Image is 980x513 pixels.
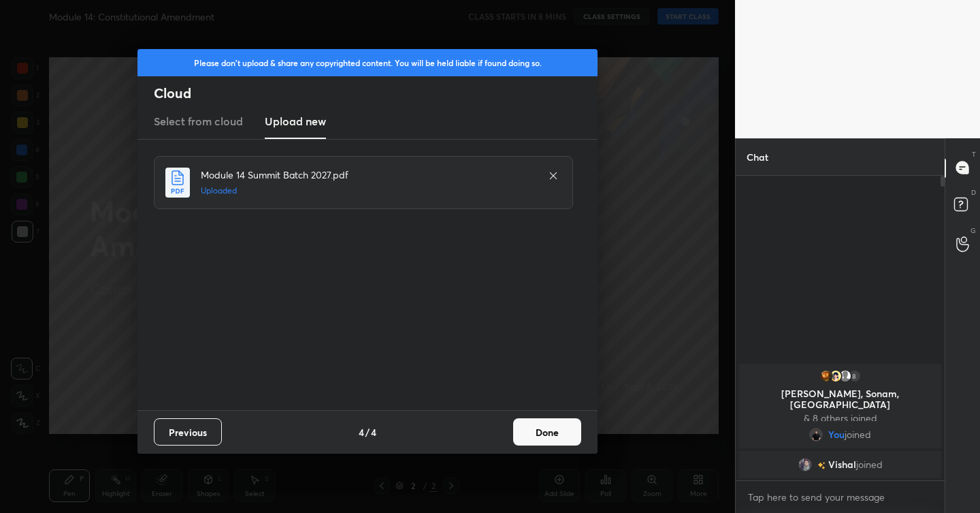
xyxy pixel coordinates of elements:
[154,84,598,102] h2: Cloud
[970,226,976,236] p: G
[848,369,862,383] div: 8
[829,369,843,383] img: 102037269_6C25D34B-E7EE-4A85-B57D-1EC3B0248418.png
[365,425,370,439] h4: /
[154,418,222,446] button: Previous
[747,388,933,410] p: [PERSON_NAME], Sonam, [GEOGRAPHIC_DATA]
[809,428,823,441] img: 8cd94f619250439491894a4a2820ac54.png
[856,459,883,470] span: joined
[736,361,945,481] div: grid
[747,413,933,424] p: & 8 others joined
[201,185,534,197] h5: Uploaded
[265,113,326,129] h3: Upload new
[828,459,856,470] span: Vishal
[819,369,833,383] img: 4a1ad38e7bbb458a825c90d281d023a0.jpg
[371,425,376,439] h4: 4
[201,168,534,182] h4: Module 14 Summit Batch 2027.pdf
[798,458,812,471] img: caf17e4aed2f4a80b30a8f0a98d71855.2964746_
[845,429,871,440] span: joined
[828,429,845,440] span: You
[137,49,598,76] div: Please don't upload & share any copyrighted content. You will be held liable if found doing so.
[513,418,581,446] button: Done
[972,149,976,159] p: T
[359,425,364,439] h4: 4
[971,187,976,198] p: D
[838,369,852,383] img: default.png
[817,461,826,469] img: no-rating-badge.077c3623.svg
[736,139,779,175] p: Chat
